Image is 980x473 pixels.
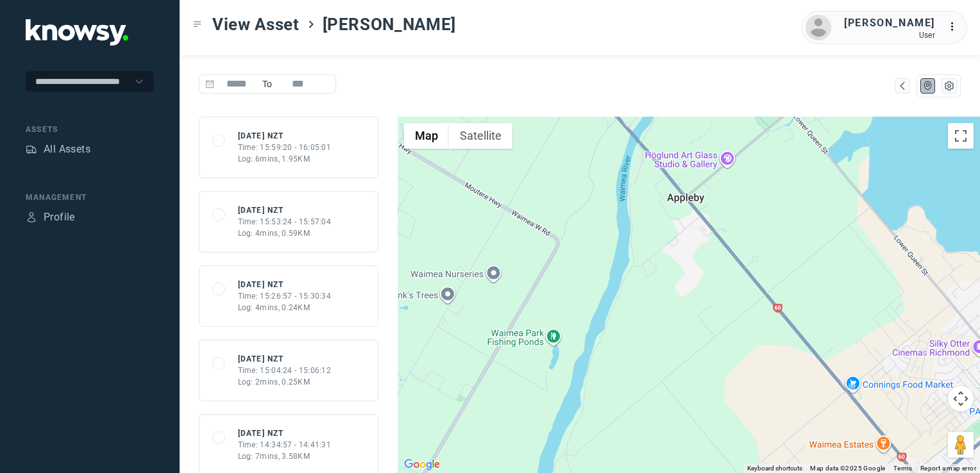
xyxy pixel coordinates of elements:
span: Map data ©2025 Google [810,465,885,472]
div: Log: 4mins, 0.59KM [238,228,332,239]
div: : [948,19,963,37]
img: Google [401,456,443,473]
div: All Assets [44,142,90,157]
div: Time: 15:53:24 - 15:57:04 [238,216,332,228]
img: Application Logo [26,19,128,46]
div: : [948,19,963,35]
tspan: ... [949,22,961,31]
div: Assets [26,144,37,155]
div: Time: 14:34:57 - 14:41:31 [238,439,332,451]
div: [DATE] NZT [238,130,332,142]
button: Show satellite imagery [449,123,512,149]
button: Map camera controls [948,386,974,411]
div: Map [897,80,908,92]
div: Time: 15:04:24 - 15:06:12 [238,365,332,376]
div: Toggle Menu [193,20,202,29]
div: Log: 2mins, 0.25KM [238,376,332,388]
button: Keyboard shortcuts [747,464,802,473]
div: Log: 6mins, 1.95KM [238,153,332,165]
a: Terms [893,465,913,472]
div: [DATE] NZT [238,279,332,290]
div: Log: 7mins, 3.58KM [238,451,332,462]
div: > [306,19,316,29]
span: View Asset [212,13,300,36]
div: Management [26,192,154,203]
img: avatar.png [806,15,831,40]
span: To [259,74,276,94]
div: [PERSON_NAME] [844,15,935,31]
div: Log: 4mins, 0.24KM [238,302,332,313]
div: [DATE] NZT [238,353,332,365]
span: [PERSON_NAME] [323,13,456,36]
button: Show street map [404,123,449,149]
button: Drag Pegman onto the map to open Street View [948,432,974,458]
div: Time: 15:26:57 - 15:30:34 [238,290,332,302]
div: Profile [26,212,37,223]
a: Open this area in Google Maps (opens a new window) [401,456,443,473]
button: Toggle fullscreen view [948,123,974,149]
div: User [844,31,935,40]
div: Map [922,80,934,92]
a: ProfileProfile [26,210,75,225]
div: List [943,80,955,92]
div: Profile [44,210,75,225]
a: Report a map error [920,465,976,472]
div: [DATE] NZT [238,204,332,216]
a: AssetsAll Assets [26,142,90,157]
div: Assets [26,124,154,135]
div: Time: 15:59:20 - 16:05:01 [238,142,332,153]
div: [DATE] NZT [238,427,332,439]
